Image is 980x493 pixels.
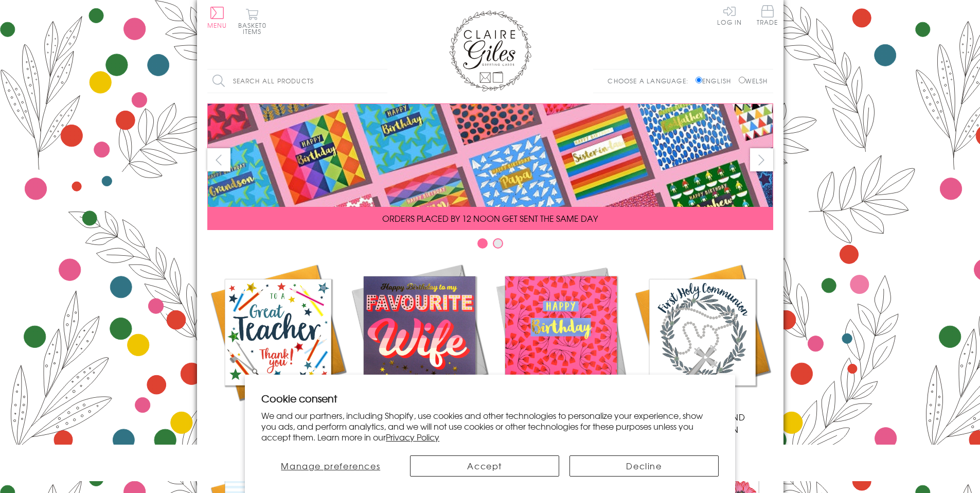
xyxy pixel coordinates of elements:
[477,238,488,249] button: Carousel Page 1 (Current Slide)
[717,5,742,25] a: Log In
[207,148,230,171] button: prev
[739,77,745,83] input: Welsh
[238,8,266,34] button: Basket0 items
[493,238,503,249] button: Carousel Page 2
[377,69,387,93] input: Search
[490,261,632,423] a: Birthdays
[696,77,702,83] input: English
[750,148,773,171] button: next
[261,455,400,477] button: Manage preferences
[207,7,227,28] button: Menu
[608,76,693,85] p: Choose a language:
[739,76,768,85] label: Welsh
[243,21,266,36] span: 0 items
[207,21,227,30] span: Menu
[349,261,490,423] a: New Releases
[207,238,773,254] div: Carousel Pagination
[281,460,380,472] span: Manage preferences
[569,455,719,477] button: Decline
[207,261,349,423] a: Academic
[382,212,598,224] span: ORDERS PLACED BY 12 NOON GET SENT THE SAME DAY
[261,391,719,406] h2: Cookie consent
[449,10,531,92] img: Claire Giles Greetings Cards
[757,5,778,25] span: Trade
[757,5,778,27] a: Trade
[386,431,439,443] a: Privacy Policy
[261,410,719,442] p: We and our partners, including Shopify, use cookies and other technologies to personalize your ex...
[207,69,387,93] input: Search all products
[632,261,773,435] a: Communion and Confirmation
[696,76,736,85] label: English
[410,455,559,477] button: Accept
